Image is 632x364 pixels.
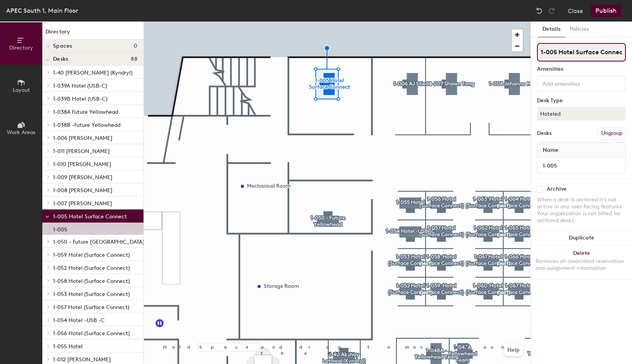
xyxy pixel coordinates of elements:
span: 1-057 Hotel (Surface Connect) [53,304,129,311]
span: 88 [131,56,137,62]
span: 0 [134,43,137,49]
span: 1-009 [PERSON_NAME] [53,174,112,181]
span: Name [539,143,562,157]
p: 1-005 [53,224,67,233]
button: DeleteRemoves all associated reservation and assignment information [531,246,632,279]
span: 1-052 Hotel (Surface Connect) [53,265,130,271]
button: Help [504,344,523,356]
div: Archive [547,186,567,192]
button: Close [568,5,583,17]
span: 1-010 [PERSON_NAME] [53,161,111,168]
div: APEC South 1, Main Floor [6,6,78,15]
span: 1-007 [PERSON_NAME] [53,200,112,207]
button: Publish [591,5,621,17]
span: 1-053 Hotel (Surface Connect) [53,291,130,298]
button: Hoteled [537,107,626,121]
span: 1-008 [PERSON_NAME] [53,187,112,194]
span: 1-006 [PERSON_NAME] [53,135,112,141]
div: When a desk is archived it's not active in any user-facing features. Your organization is not bil... [537,196,626,224]
span: Spaces [53,43,72,49]
button: Ungroup [598,127,626,140]
span: Desks [53,56,68,62]
button: Details [538,22,565,37]
span: 1-012 [PERSON_NAME] [53,356,111,363]
img: Redo [548,7,555,15]
span: 1-058 Hotel (Surface Connect) [53,278,130,284]
div: Amenities [537,66,626,72]
input: Add amenities [541,78,610,88]
div: Desks [537,130,552,136]
span: 1-038A Future Yellowhead [53,109,118,115]
img: Undo [535,7,543,15]
h1: Directory [42,28,143,40]
span: Work Areas [7,129,35,136]
span: Directory [9,45,33,51]
input: Unnamed desk [539,160,624,171]
span: 1-039B Hotel (USB-C) [53,96,107,102]
span: 1-055 Hotel [53,343,83,350]
button: Duplicate [531,230,632,246]
div: Desk Type [537,98,626,104]
span: 1-038B -Future Yellowhead [53,122,120,128]
span: 1-056 Hotel (Surface Connect) [53,330,130,337]
span: 1-039A Hotel (USB-C) [53,83,107,89]
span: 1-059 Hotel (Surface Connect) [53,252,130,258]
span: Layout [13,87,30,93]
button: Policies [565,22,594,37]
span: 1-050 - Future [GEOGRAPHIC_DATA] [53,239,144,245]
span: 1-011 [PERSON_NAME] [53,148,110,155]
span: 1-005 Hotel Surface Connect [53,213,127,220]
span: 1-054 Hotel -USB -C [53,317,105,324]
div: Removes all associated reservation and assignment information [535,258,627,272]
span: 1-40 [PERSON_NAME] (Kyndryl) [53,70,132,76]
